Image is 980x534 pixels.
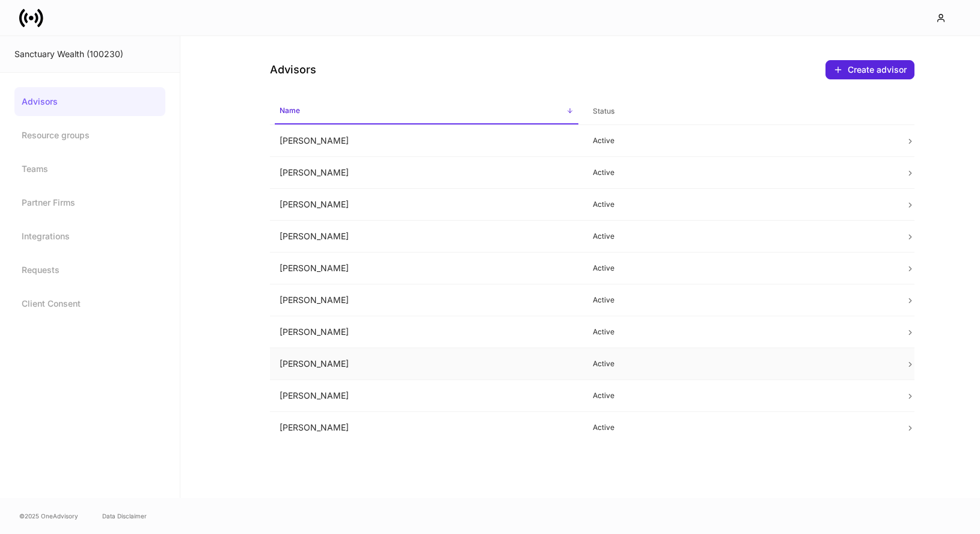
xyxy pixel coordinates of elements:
[270,63,316,77] h4: Advisors
[270,316,583,348] td: [PERSON_NAME]
[825,60,914,79] button: Create advisor
[280,105,300,116] h6: Name
[14,289,165,318] a: Client Consent
[14,48,165,60] div: Sanctuary Wealth (100230)
[19,511,78,521] span: © 2025 OneAdvisory
[593,359,887,369] p: Active
[275,99,578,124] span: Name
[270,125,583,157] td: [PERSON_NAME]
[588,99,892,124] span: Status
[593,391,887,400] p: Active
[593,327,887,337] p: Active
[270,380,583,412] td: [PERSON_NAME]
[593,168,887,177] p: Active
[593,105,614,117] h6: Status
[270,253,583,284] td: [PERSON_NAME]
[593,423,887,432] p: Active
[593,263,887,273] p: Active
[14,121,165,150] a: Resource groups
[593,295,887,305] p: Active
[102,511,147,521] a: Data Disclaimer
[14,87,165,116] a: Advisors
[270,284,583,316] td: [PERSON_NAME]
[270,157,583,189] td: [PERSON_NAME]
[593,200,887,209] p: Active
[14,155,165,183] a: Teams
[270,412,583,444] td: [PERSON_NAME]
[593,232,887,241] p: Active
[270,348,583,380] td: [PERSON_NAME]
[270,189,583,221] td: [PERSON_NAME]
[14,222,165,251] a: Integrations
[593,136,887,146] p: Active
[270,221,583,253] td: [PERSON_NAME]
[833,65,907,75] div: Create advisor
[14,256,165,284] a: Requests
[14,188,165,217] a: Partner Firms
